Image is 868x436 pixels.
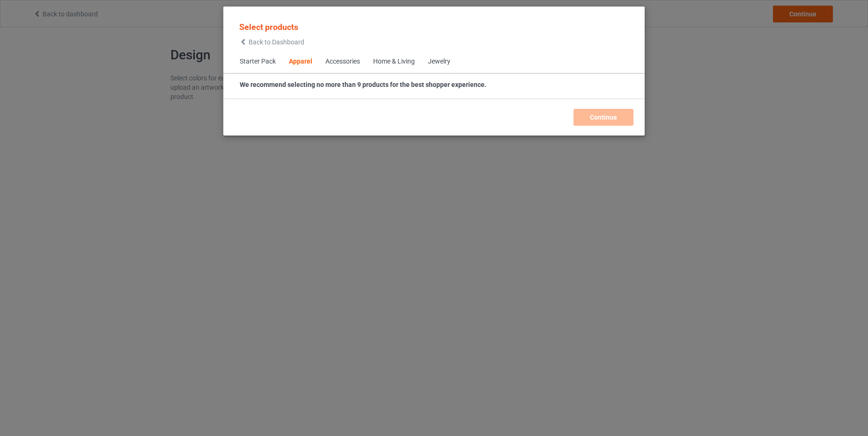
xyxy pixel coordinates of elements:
[240,81,486,88] strong: We recommend selecting no more than 9 products for the best shopper experience.
[233,50,282,73] span: Starter Pack
[249,38,304,46] span: Back to Dashboard
[373,57,415,66] div: Home & Living
[428,57,450,66] div: Jewelry
[325,57,360,66] div: Accessories
[239,22,298,32] span: Select products
[289,57,312,66] div: Apparel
